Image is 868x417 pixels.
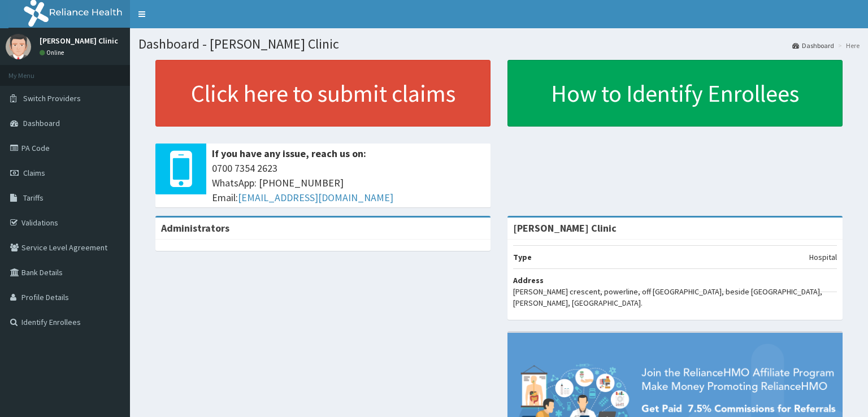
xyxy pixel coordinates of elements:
b: Administrators [161,221,229,234]
span: Claims [23,168,45,178]
span: Tariffs [23,193,44,203]
b: If you have any issue, reach us on: [212,147,366,160]
span: Switch Providers [23,93,81,103]
li: Here [835,41,860,50]
span: 0700 7354 2623 WhatsApp: [PHONE_NUMBER] Email: [212,161,485,205]
a: Online [40,49,67,57]
p: [PERSON_NAME] Clinic [40,37,118,45]
h1: Dashboard - [PERSON_NAME] Clinic [138,37,860,51]
p: Hospital [809,251,837,263]
img: User Image [6,34,31,59]
a: How to Identify Enrollees [507,60,843,127]
p: [PERSON_NAME] crescent, powerline, off [GEOGRAPHIC_DATA], beside [GEOGRAPHIC_DATA], [PERSON_NAME]... [513,286,837,309]
a: Click here to submit claims [155,60,491,127]
b: Address [513,275,544,285]
a: Dashboard [792,41,834,50]
span: Dashboard [23,118,60,128]
b: Type [513,252,532,262]
a: [EMAIL_ADDRESS][DOMAIN_NAME] [238,191,393,204]
strong: [PERSON_NAME] Clinic [513,221,617,234]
